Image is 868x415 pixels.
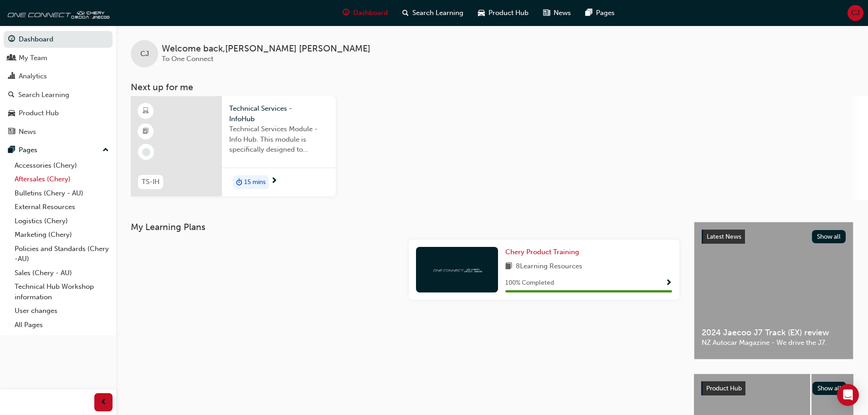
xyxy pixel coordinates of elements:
div: Search Learning [18,90,69,100]
a: News [4,123,113,140]
span: next-icon [271,177,277,185]
span: 100 % Completed [505,278,554,288]
a: My Team [4,50,113,67]
span: TS-IH [142,177,159,187]
button: Pages [4,142,113,159]
span: news-icon [543,7,550,19]
span: learningResourceType_ELEARNING-icon [143,105,149,117]
a: guage-iconDashboard [335,4,395,22]
span: search-icon [402,7,409,19]
span: Dashboard [353,8,388,18]
span: Latest News [707,233,741,241]
span: Pages [596,8,615,18]
span: search-icon [8,91,15,99]
a: Marketing (Chery) [11,228,113,242]
div: News [19,127,36,137]
a: Sales (Chery - AU) [11,266,113,280]
button: DashboardMy TeamAnalyticsSearch LearningProduct HubNews [4,29,113,142]
div: My Team [19,53,47,63]
span: Welcome back , [PERSON_NAME] [PERSON_NAME] [162,44,370,54]
span: Chery Product Training [505,248,579,256]
span: NZ Autocar Magazine - We drive the J7. [702,338,846,348]
span: guage-icon [343,7,349,19]
button: Show Progress [665,277,672,289]
button: Show all [812,230,846,243]
span: Technical Services - InfoHub [229,103,329,124]
span: CJ [851,8,860,18]
a: Bulletins (Chery - AU) [11,186,113,200]
a: news-iconNews [536,4,578,22]
span: 2024 Jaecoo J7 Track (EX) review [702,328,846,338]
a: Logistics (Chery) [11,214,113,228]
span: chart-icon [8,72,15,81]
span: pages-icon [8,146,15,154]
div: Product Hub [19,108,59,118]
img: oneconnect [432,265,482,274]
a: Policies and Standards (Chery -AU) [11,242,113,266]
button: CJ [847,5,863,21]
span: up-icon [103,144,109,156]
span: Search Learning [412,8,463,18]
span: News [554,8,571,18]
div: Analytics [19,71,47,82]
a: All Pages [11,318,113,332]
a: Chery Product Training [505,247,583,257]
span: Technical Services Module - Info Hub. This module is specifically designed to address the require... [229,124,329,155]
span: guage-icon [8,36,15,44]
span: book-icon [505,261,512,272]
span: prev-icon [100,397,107,408]
a: search-iconSearch Learning [395,4,471,22]
button: Show all [812,382,847,395]
span: car-icon [8,109,15,118]
a: pages-iconPages [578,4,622,22]
span: 15 mins [244,177,266,188]
span: booktick-icon [143,126,149,138]
a: Latest NewsShow all2024 Jaecoo J7 Track (EX) reviewNZ Autocar Magazine - We drive the J7. [694,222,853,359]
span: Product Hub [488,8,529,18]
span: people-icon [8,54,15,62]
a: Aftersales (Chery) [11,172,113,186]
a: User changes [11,304,113,318]
a: Analytics [4,68,113,85]
span: To One Connect [162,55,213,63]
img: oneconnect [5,4,109,22]
span: news-icon [8,128,15,136]
a: Search Learning [4,87,113,103]
span: Product Hub [706,384,742,392]
span: learningRecordVerb_NONE-icon [142,148,150,156]
a: Latest NewsShow all [702,230,846,244]
a: Technical Hub Workshop information [11,280,113,304]
div: Open Intercom Messenger [837,384,859,406]
a: Product HubShow all [701,381,846,396]
h3: My Learning Plans [131,222,679,232]
a: Accessories (Chery) [11,159,113,173]
span: 8 Learning Resources [516,261,582,272]
span: Show Progress [665,279,672,287]
span: duration-icon [236,176,242,188]
a: car-iconProduct Hub [471,4,536,22]
h3: Next up for me [116,82,868,92]
div: Pages [19,145,37,155]
a: External Resources [11,200,113,214]
a: Dashboard [4,31,113,48]
span: pages-icon [586,7,592,19]
span: CJ [140,49,149,59]
a: TS-IHTechnical Services - InfoHubTechnical Services Module - Info Hub. This module is specificall... [131,96,336,196]
a: Product Hub [4,105,113,122]
span: car-icon [478,7,485,19]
